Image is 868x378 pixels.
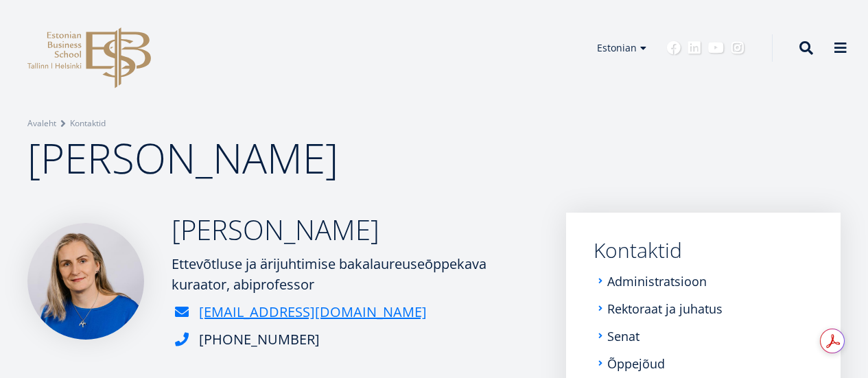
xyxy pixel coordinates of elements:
[607,357,665,370] a: Õppejõud
[731,41,744,55] a: Instagram
[172,213,539,247] h2: [PERSON_NAME]
[199,302,427,322] a: [EMAIL_ADDRESS][DOMAIN_NAME]
[607,329,640,343] a: Senat
[594,240,813,261] a: Kontaktid
[70,117,106,130] a: Kontaktid
[199,329,320,350] div: [PHONE_NUMBER]
[708,41,724,55] a: Youtube
[27,223,144,340] img: a
[667,41,681,55] a: Facebook
[27,130,338,186] span: [PERSON_NAME]
[607,302,723,316] a: Rektoraat ja juhatus
[172,254,539,295] div: Ettevõtluse ja ärijuhtimise bakalaureuseōppekava kuraator, abiprofessor
[607,274,707,288] a: Administratsioon
[27,117,56,130] a: Avaleht
[688,41,701,55] a: Linkedin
